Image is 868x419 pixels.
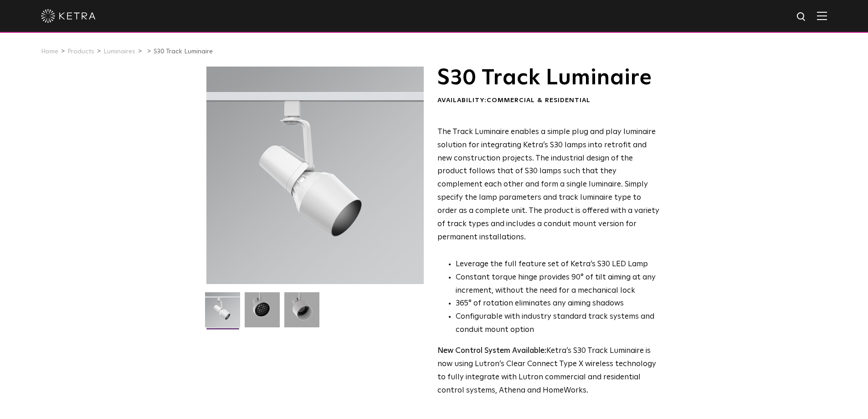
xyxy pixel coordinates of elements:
strong: New Control System Available: [437,347,546,355]
a: Products [67,48,94,55]
h1: S30 Track Luminaire [437,67,659,89]
img: search icon [796,11,807,23]
span: The Track Luminaire enables a simple plug and play luminaire solution for integrating Ketra’s S30... [437,128,659,241]
p: Ketra’s S30 Track Luminaire is now using Lutron’s Clear Connect Type X wireless technology to ful... [437,345,659,398]
a: Home [41,48,58,55]
span: Commercial & Residential [487,97,591,103]
li: Leverage the full feature set of Ketra’s S30 LED Lamp [456,258,659,271]
img: 9e3d97bd0cf938513d6e [284,292,319,334]
img: Hamburger%20Nav.svg [817,11,827,20]
div: Availability: [437,96,659,105]
img: 3b1b0dc7630e9da69e6b [245,292,280,334]
img: ketra-logo-2019-white [41,9,96,23]
li: Configurable with industry standard track systems and conduit mount option [456,310,659,337]
a: Luminaires [103,48,135,55]
li: Constant torque hinge provides 90° of tilt aiming at any increment, without the need for a mechan... [456,271,659,298]
a: S30 Track Luminaire [154,48,213,55]
img: S30-Track-Luminaire-2021-Web-Square [205,292,240,334]
li: 365° of rotation eliminates any aiming shadows [456,297,659,310]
